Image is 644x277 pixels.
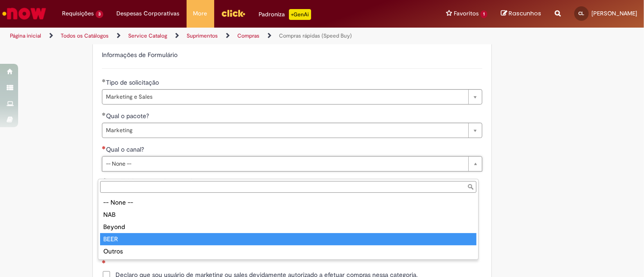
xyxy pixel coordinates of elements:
div: BEER [100,233,476,245]
div: NAB [100,209,476,221]
div: Beyond [100,221,476,233]
div: -- None -- [100,196,476,209]
div: Outros [100,245,476,258]
ul: Qual o canal? [98,195,478,259]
